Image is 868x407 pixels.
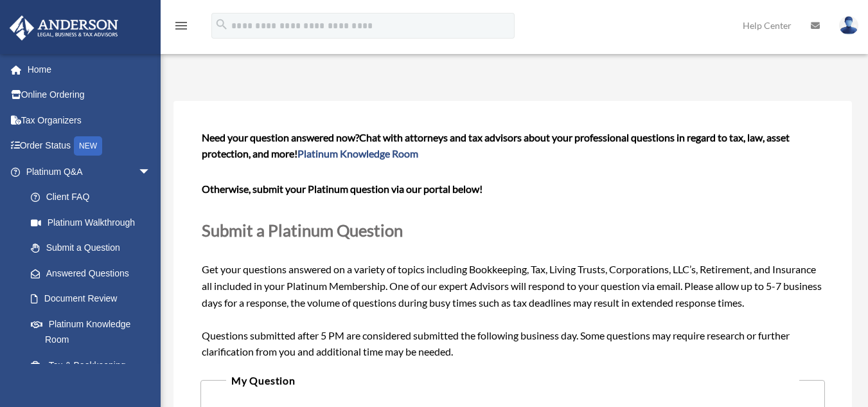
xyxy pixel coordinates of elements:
[9,107,170,133] a: Tax Organizers
[215,17,229,32] i: search
[173,18,189,33] i: menu
[9,82,170,108] a: Online Ordering
[297,147,418,159] a: Platinum Knowledge Room
[9,159,170,185] a: Platinum Q&Aarrow_drop_down
[6,15,122,41] img: Anderson Advisors Platinum Portal
[202,131,824,358] span: Get your questions answered on a variety of topics including Bookkeeping, Tax, Living Trusts, Cor...
[202,131,790,160] span: Chat with attorneys and tax advisors about your professional questions in regard to tax, law, ass...
[74,136,102,156] div: NEW
[202,131,359,143] span: Need your question answered now?
[173,23,189,33] a: menu
[18,235,164,261] a: Submit a Question
[18,260,170,286] a: Answered Questions
[18,352,170,393] a: Tax & Bookkeeping Packages
[9,133,170,159] a: Order StatusNEW
[18,311,170,352] a: Platinum Knowledge Room
[18,210,170,235] a: Platinum Walkthrough
[202,183,483,195] b: Otherwise, submit your Platinum question via our portal below!
[839,16,858,35] img: User Pic
[18,286,170,312] a: Document Review
[202,221,403,240] span: Submit a Platinum Question
[18,185,170,210] a: Client FAQ
[226,372,799,390] legend: My Question
[138,159,164,185] span: arrow_drop_down
[9,57,170,82] a: Home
